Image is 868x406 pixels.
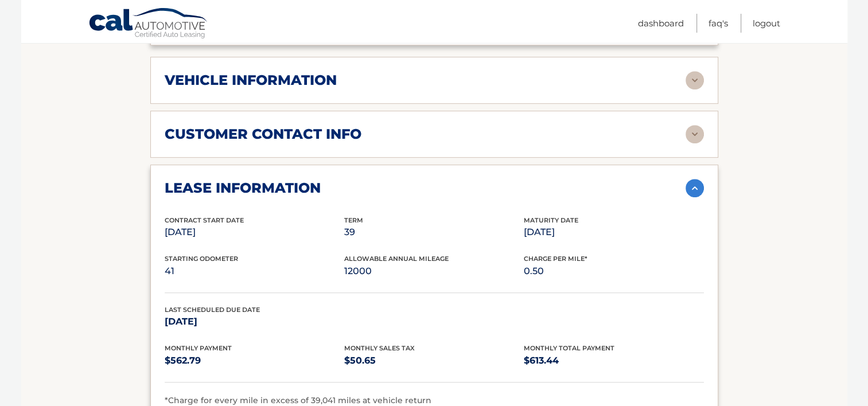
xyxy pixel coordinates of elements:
span: *Charge for every mile in excess of 39,041 miles at vehicle return [165,395,431,405]
img: accordion-rest.svg [686,125,704,143]
a: FAQ's [709,14,728,33]
span: Monthly Total Payment [524,344,614,352]
a: Dashboard [638,14,684,33]
p: [DATE] [165,224,344,240]
span: Maturity Date [524,216,578,224]
img: accordion-rest.svg [686,71,704,89]
p: $562.79 [165,353,344,369]
img: accordion-active.svg [686,179,704,197]
h2: vehicle information [165,72,337,89]
p: $613.44 [524,353,703,369]
span: Term [344,216,363,224]
span: Charge Per Mile* [524,255,587,263]
p: 12000 [344,263,524,279]
span: Starting Odometer [165,255,238,263]
span: Monthly Sales Tax [344,344,415,352]
h2: customer contact info [165,126,361,143]
a: Logout [753,14,780,33]
span: Contract Start Date [165,216,244,224]
span: Monthly Payment [165,344,232,352]
h2: lease information [165,179,321,197]
p: [DATE] [524,224,703,240]
p: 39 [344,224,524,240]
p: [DATE] [165,314,344,330]
p: 0.50 [524,263,703,279]
span: Last Scheduled Due Date [165,306,260,314]
p: $50.65 [344,353,524,369]
p: 41 [165,263,344,279]
a: Cal Automotive [88,7,209,41]
span: Allowable Annual Mileage [344,255,449,263]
